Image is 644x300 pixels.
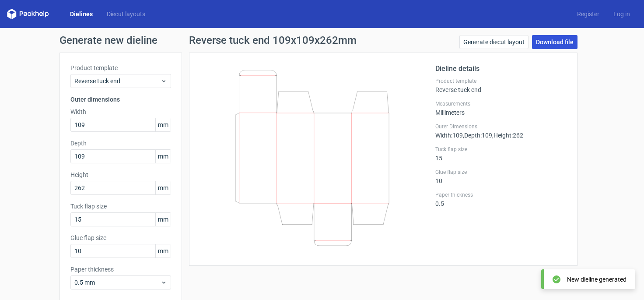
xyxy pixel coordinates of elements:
h3: Outer dimensions [70,95,171,104]
a: Generate diecut layout [459,35,528,49]
a: Diecut layouts [100,10,152,18]
span: , Height : 262 [492,132,523,139]
a: Dielines [63,10,100,18]
div: 0.5 [435,191,567,207]
div: Millimeters [435,100,567,116]
a: Download file [532,35,577,49]
label: Glue flap size [435,169,567,176]
div: New dieline generated [567,275,626,284]
label: Outer Dimensions [435,123,567,130]
span: mm [155,150,171,163]
span: mm [155,213,171,226]
div: 10 [435,169,567,184]
span: , Depth : 109 [463,132,492,139]
h1: Reverse tuck end 109x109x262mm [189,35,357,46]
div: Reverse tuck end [435,78,567,93]
label: Paper thickness [435,191,567,198]
label: Tuck flap size [435,146,567,153]
span: mm [155,244,171,258]
span: Reverse tuck end [74,77,161,85]
span: 0.5 mm [74,278,161,287]
label: Width [70,107,171,116]
label: Paper thickness [70,265,171,274]
label: Glue flap size [70,233,171,242]
h1: Generate new dieline [59,35,584,46]
label: Tuck flap size [70,202,171,211]
span: mm [155,181,171,194]
label: Product template [435,78,567,85]
div: 15 [435,146,567,162]
label: Depth [70,139,171,148]
label: Measurements [435,100,567,107]
label: Product template [70,64,171,72]
span: mm [155,118,171,131]
span: Width : 109 [435,132,463,139]
a: Log in [606,10,637,18]
label: Height [70,170,171,179]
a: Register [570,10,606,18]
h2: Dieline details [435,64,567,74]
